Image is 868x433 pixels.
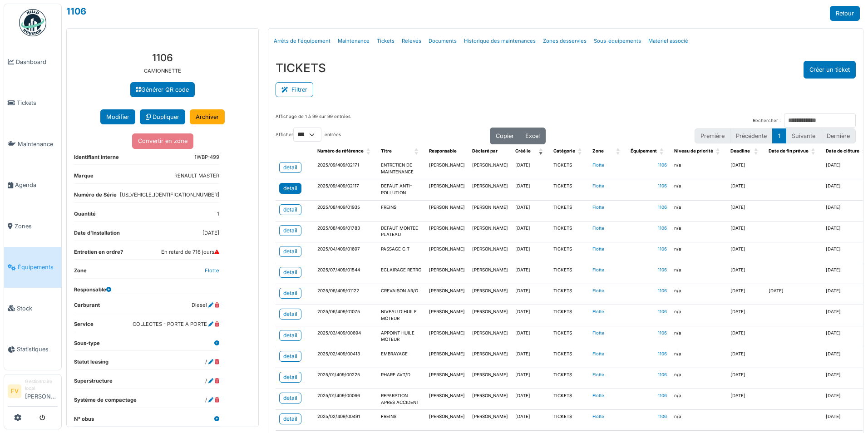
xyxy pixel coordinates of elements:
[279,351,301,362] a: detail
[16,58,58,66] span: Dashboard
[205,358,219,366] dd: /
[74,340,100,351] dt: Sous-type
[469,326,512,347] td: [PERSON_NAME]
[469,158,512,179] td: [PERSON_NAME]
[377,284,425,305] td: CREVAISON AR/G
[317,148,364,153] span: Numéro de référence
[469,389,512,409] td: [PERSON_NAME]
[4,165,61,206] a: Agenda
[592,162,604,167] a: Flotte
[658,372,667,377] a: 1106
[631,148,657,153] span: Équipement
[120,191,219,199] dd: [US_VEHICLE_IDENTIFICATION_NUMBER]
[469,200,512,221] td: [PERSON_NAME]
[279,246,301,257] a: detail
[279,309,301,320] a: detail
[765,284,822,305] td: [DATE]
[512,200,550,221] td: [DATE]
[74,358,108,369] dt: Statut leasing
[658,414,667,419] a: 1106
[727,326,765,347] td: [DATE]
[550,410,589,431] td: TICKETS
[671,263,727,284] td: n/a
[862,144,868,158] span: Date de clôture: Activate to sort
[74,286,111,294] dt: Responsable
[658,309,667,314] a: 1106
[74,377,113,389] dt: Superstructure
[74,172,94,183] dt: Marque
[314,410,377,431] td: 2025/02/409/00491
[15,222,58,231] span: Zones
[8,378,58,407] a: FV Gestionnaire local[PERSON_NAME]
[727,347,765,368] td: [DATE]
[826,148,859,153] span: Date de clôture
[425,284,469,305] td: [PERSON_NAME]
[377,263,425,284] td: ECLAIRAGE RETRO
[754,144,759,158] span: Deadline: Activate to sort
[425,410,469,431] td: [PERSON_NAME]
[539,30,590,52] a: Zones desservies
[314,368,377,389] td: 2025/01/409/00225
[425,200,469,221] td: [PERSON_NAME]
[658,183,667,188] a: 1106
[512,263,550,284] td: [DATE]
[279,225,301,236] a: detail
[133,320,219,328] dd: COLLECTES - PORTE A PORTE
[658,162,667,167] a: 1106
[4,123,61,165] a: Maintenance
[592,267,604,272] a: Flotte
[425,221,469,242] td: [PERSON_NAME]
[279,183,301,194] a: detail
[74,396,137,408] dt: Système de compactage
[25,378,58,392] div: Gestionnaire local
[100,109,135,124] button: Modifier
[469,221,512,242] td: [PERSON_NAME]
[377,347,425,368] td: EMBRAYAGE
[727,368,765,389] td: [DATE]
[658,246,667,251] a: 1106
[425,179,469,200] td: [PERSON_NAME]
[74,320,94,332] dt: Service
[616,144,621,158] span: Zone: Activate to sort
[425,305,469,326] td: [PERSON_NAME]
[671,326,727,347] td: n/a
[293,128,321,142] select: Afficherentrées
[671,368,727,389] td: n/a
[658,226,667,231] a: 1106
[283,206,297,214] div: detail
[74,229,120,241] dt: Date d'Installation
[460,30,539,52] a: Historique des maintenances
[314,326,377,347] td: 2025/03/409/00694
[19,9,46,36] img: Badge_color-CXgf-gQk.svg
[512,347,550,368] td: [DATE]
[553,148,575,153] span: Catégorie
[377,410,425,431] td: FREINS
[592,330,604,335] a: Flotte
[512,221,550,242] td: [DATE]
[578,144,583,158] span: Catégorie: Activate to sort
[4,206,61,247] a: Zones
[4,329,61,370] a: Statistiques
[276,113,350,128] div: Affichage de 1 à 99 sur 99 entrées
[671,179,727,200] td: n/a
[377,200,425,221] td: FREINS
[658,205,667,210] a: 1106
[550,368,589,389] td: TICKETS
[314,158,377,179] td: 2025/09/409/02171
[314,221,377,242] td: 2025/08/409/01783
[283,331,297,340] div: detail
[217,210,219,218] dd: 1
[377,179,425,200] td: DEFAUT ANTI-POLLUTION
[279,204,301,215] a: detail
[314,305,377,326] td: 2025/06/409/01075
[161,248,219,256] dd: En retard de 716 jours
[377,326,425,347] td: APPOINT HUILE MOTEUR
[592,246,604,251] a: Flotte
[727,200,765,221] td: [DATE]
[469,347,512,368] td: [PERSON_NAME]
[671,347,727,368] td: n/a
[716,144,721,158] span: Niveau de priorité: Activate to sort
[314,389,377,409] td: 2025/01/409/00066
[202,229,219,237] dd: [DATE]
[205,267,219,274] a: Flotte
